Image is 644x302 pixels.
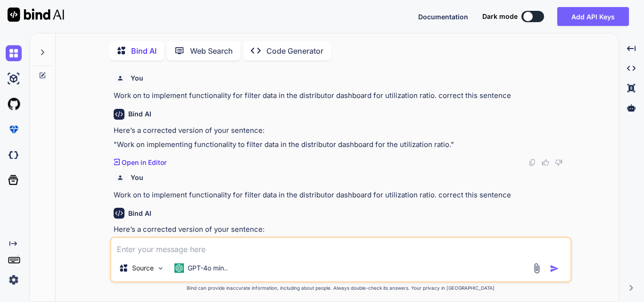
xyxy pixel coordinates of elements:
span: Documentation [418,13,468,21]
img: copy [528,159,536,166]
img: githubLight [6,96,22,112]
p: Source [132,263,154,273]
img: settings [6,272,22,288]
h6: You [131,173,143,182]
img: attachment [531,263,542,274]
p: Here’s a corrected version of your sentence: [114,224,570,235]
p: Web Search [190,45,233,57]
p: GPT-4o min.. [188,263,228,273]
p: Here’s a corrected version of your sentence: [114,125,570,136]
button: Documentation [418,12,468,22]
img: Bind AI [8,8,64,22]
p: Work on to implement functionality for filter data in the distributor dashboard for utilization r... [114,190,570,201]
button: Add API Keys [557,7,629,26]
p: Bind AI [131,45,157,57]
p: Bind can provide inaccurate information, including about people. Always double-check its answers.... [110,285,572,292]
h6: You [131,73,143,83]
img: GPT-4o mini [174,263,184,273]
h6: Bind AI [128,209,151,218]
p: Open in Editor [122,158,166,167]
p: "Work on implementing functionality to filter data in the distributor dashboard for the utilizati... [114,139,570,150]
img: darkCloudIdeIcon [6,147,22,163]
span: Dark mode [482,12,518,21]
img: chat [6,45,22,61]
img: premium [6,122,22,138]
p: Code Generator [266,45,323,57]
p: Work on to implement functionality for filter data in the distributor dashboard for utilization r... [114,90,570,101]
img: ai-studio [6,71,22,87]
img: icon [550,264,559,273]
h6: Bind AI [128,109,151,119]
img: dislike [555,159,562,166]
img: Pick Models [157,264,165,272]
img: like [542,159,549,166]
